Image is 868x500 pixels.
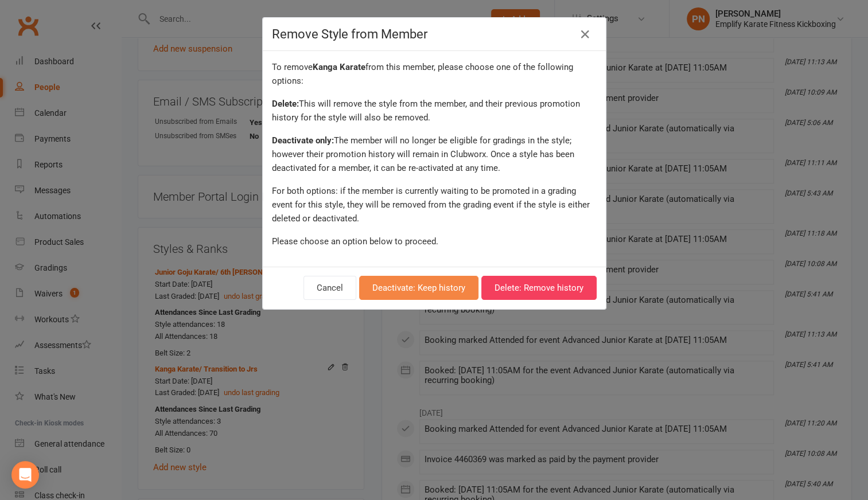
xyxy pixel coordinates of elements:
div: To remove from this member, please choose one of the following options: [272,60,597,88]
button: Deactivate: Keep history [359,276,478,300]
h4: Remove Style from Member [272,27,597,41]
div: For both options: if the member is currently waiting to be promoted in a grading event for this s... [272,184,597,225]
strong: Kanga Karate [313,62,365,72]
button: Delete: Remove history [481,276,597,300]
a: Close [576,25,594,44]
strong: Delete: [272,99,299,109]
div: This will remove the style from the member, and their previous promotion history for the style wi... [272,97,597,124]
div: Open Intercom Messenger [11,461,39,489]
strong: Deactivate only: [272,135,334,146]
div: The member will no longer be eligible for gradings in the style; however their promotion history ... [272,134,597,175]
button: Cancel [303,276,356,300]
div: Please choose an option below to proceed. [272,235,597,248]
